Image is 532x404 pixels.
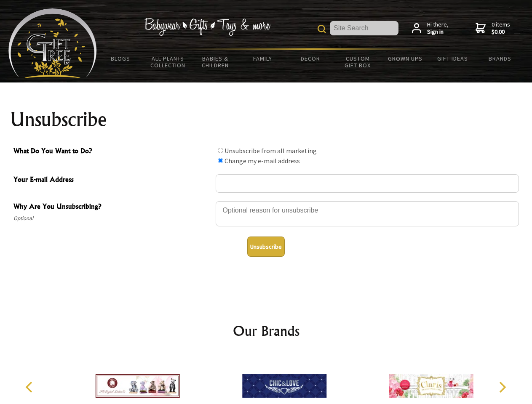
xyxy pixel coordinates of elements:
input: What Do You Want to Do? [218,158,223,163]
img: product search [318,25,326,33]
h2: Our Brands [17,321,516,341]
button: Unsubscribe [247,237,285,257]
a: Grown Ups [381,50,429,67]
a: Gift Ideas [429,50,476,67]
span: Optional [13,213,211,223]
span: Why Are You Unsubscribing? [13,201,211,213]
strong: Sign in [427,28,449,36]
span: Your E-mail Address [13,174,211,186]
button: Next [493,378,511,396]
label: Unsubscribe from all marketing [225,146,317,155]
a: Decor [286,50,334,67]
a: Babies & Children [192,50,239,74]
span: Hi there, [427,21,449,36]
h1: Unsubscribe [10,109,522,130]
img: Babyware - Gifts - Toys and more... [8,8,97,78]
span: 0 items [492,21,510,36]
a: Custom Gift Box [334,50,382,74]
img: Babywear - Gifts - Toys & more [144,18,270,36]
a: BLOGS [97,50,144,67]
label: Change my e-mail address [225,157,300,165]
a: Hi there,Sign in [412,21,449,36]
span: What Do You Want to Do? [13,146,211,158]
strong: $0.00 [492,28,510,36]
a: Family [239,50,287,67]
input: Your E-mail Address [216,174,519,193]
a: All Plants Collection [144,50,192,74]
a: 0 items$0.00 [476,21,510,36]
input: Site Search [330,21,398,35]
button: Previous [21,378,40,396]
textarea: Why Are You Unsubscribing? [216,201,519,226]
input: What Do You Want to Do? [218,148,223,153]
a: Brands [476,50,524,67]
